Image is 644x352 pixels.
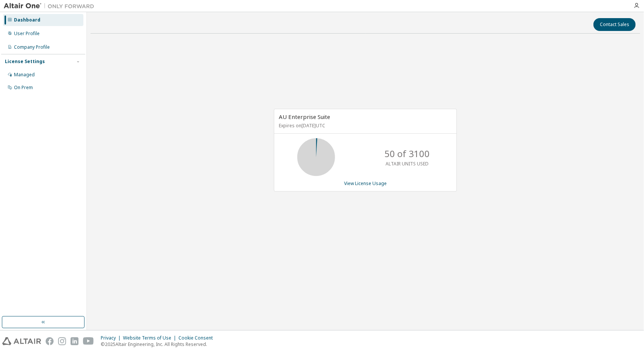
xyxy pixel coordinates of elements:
div: On Prem [14,85,33,91]
div: Website Terms of Use [123,335,178,341]
img: linkedin.svg [71,337,78,345]
img: instagram.svg [58,337,66,345]
div: Managed [14,72,35,78]
img: Altair One [4,2,98,10]
a: View License Usage [344,180,387,187]
img: facebook.svg [46,337,54,345]
img: altair_logo.svg [2,337,41,345]
div: Dashboard [14,17,40,23]
p: ALTAIR UNITS USED [386,161,429,167]
div: Cookie Consent [178,335,217,341]
button: Contact Sales [593,18,636,31]
p: Expires on [DATE] UTC [279,122,450,129]
span: AU Enterprise Suite [279,113,330,120]
p: 50 of 3100 [384,147,430,160]
div: Company Profile [14,44,50,50]
p: © 2025 Altair Engineering, Inc. All Rights Reserved. [101,341,217,347]
div: Privacy [101,335,123,341]
div: User Profile [14,31,40,37]
div: License Settings [5,59,45,65]
img: youtube.svg [83,337,94,345]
